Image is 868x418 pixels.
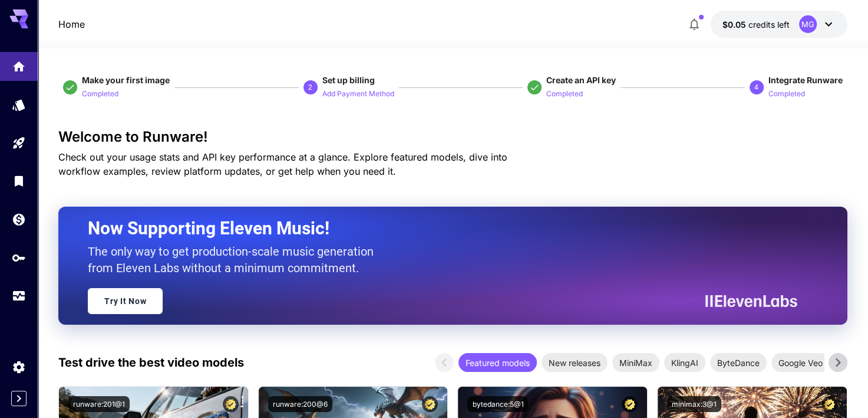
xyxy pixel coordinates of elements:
div: Library [12,174,26,188]
span: Check out your usage stats and API key performance at a glance. Explore featured models, dive int... [58,151,507,177]
span: Google Veo [771,357,830,369]
div: Playground [12,136,26,151]
p: 2 [308,82,312,93]
div: Wallet [12,212,26,227]
p: Test drive the best video models [58,354,244,371]
div: $0.05 [722,18,790,31]
div: API Keys [12,250,26,265]
button: Certified Model – Vetted for best performance and includes a commercial license. [622,396,638,412]
button: Add Payment Method [322,86,394,100]
div: Usage [12,289,26,303]
span: KlingAI [664,357,705,369]
div: Home [12,59,26,74]
div: Models [12,97,26,112]
span: Set up billing [322,75,375,85]
p: Completed [768,89,805,100]
p: Completed [82,89,118,100]
button: Expand sidebar [11,391,27,406]
div: KlingAI [664,353,705,372]
p: 4 [754,82,758,93]
a: Try It Now [88,288,163,314]
a: Home [58,17,85,31]
p: Add Payment Method [322,89,394,100]
span: Integrate Runware [768,75,843,85]
h3: Welcome to Runware! [58,129,847,145]
button: runware:201@1 [68,396,130,412]
button: Completed [82,86,118,100]
button: $0.05MG [711,11,847,38]
p: The only way to get production-scale music generation from Eleven Labs without a minimum commitment. [88,243,382,276]
span: Make your first image [82,75,170,85]
nav: breadcrumb [58,17,85,31]
button: minimax:3@1 [667,396,721,412]
span: Featured models [458,357,537,369]
span: $0.05 [722,19,748,30]
div: Featured models [458,353,537,372]
button: Completed [768,86,805,100]
div: Settings [12,360,26,374]
span: credits left [748,19,790,30]
button: Certified Model – Vetted for best performance and includes a commercial license. [821,396,837,412]
div: Google Veo [771,353,830,372]
button: runware:200@6 [268,396,332,412]
div: ByteDance [710,353,767,372]
span: ByteDance [710,357,767,369]
button: Certified Model – Vetted for best performance and includes a commercial license. [422,396,438,412]
span: New releases [542,357,608,369]
button: bytedance:5@1 [467,396,528,412]
div: New releases [542,353,608,372]
p: Completed [546,89,583,100]
button: Completed [546,86,583,100]
button: Certified Model – Vetted for best performance and includes a commercial license. [223,396,239,412]
div: MiniMax [612,353,659,372]
h2: Now Supporting Eleven Music! [88,217,788,240]
span: MiniMax [612,357,659,369]
span: Create an API key [546,75,616,85]
div: MG [799,15,817,33]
